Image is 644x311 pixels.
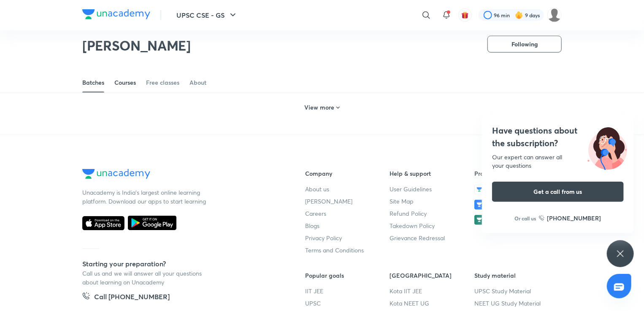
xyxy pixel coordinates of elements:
[390,197,475,206] a: Site Map
[305,221,390,230] a: Blogs
[189,72,206,93] a: About
[492,153,624,170] div: Our expert can answer all your questions
[474,200,559,210] a: Educator app
[539,214,601,223] a: [PHONE_NUMBER]
[390,271,475,280] h6: [GEOGRAPHIC_DATA]
[487,36,562,53] button: Following
[94,292,170,304] h5: Call [PHONE_NUMBER]
[474,169,559,178] h6: Products
[492,182,624,202] button: Get a call from us
[82,188,209,206] p: Unacademy is India’s largest online learning platform. Download our apps to start learning
[547,8,562,22] img: Kiran Saini
[390,233,475,242] a: Grievance Redressal
[474,185,484,195] img: Learner app
[82,78,104,87] div: Batches
[390,299,475,308] a: Kota NEET UG
[474,200,484,210] img: Educator app
[474,215,484,225] img: Parent app
[146,78,179,87] div: Free classes
[305,233,390,242] a: Privacy Policy
[461,11,469,19] img: avatar
[82,292,170,304] a: Call [PHONE_NUMBER]
[390,287,475,296] a: Kota IIT JEE
[171,7,243,24] button: UPSC CSE - GS
[474,271,559,280] h6: Study material
[82,72,104,93] a: Batches
[82,9,150,19] img: Company Logo
[305,209,326,218] span: Careers
[305,185,390,193] a: About us
[515,11,523,19] img: streak
[390,169,475,178] h6: Help & support
[515,214,536,222] p: Or call us
[305,103,335,112] h6: View more
[305,246,390,255] a: Terms and Conditions
[547,214,601,223] h6: [PHONE_NUMBER]
[82,169,278,181] a: Company Logo
[474,185,559,195] a: Learner app
[114,72,136,93] a: Courses
[511,40,538,48] span: Following
[82,169,150,179] img: Company Logo
[82,259,278,269] h5: Starting your preparation?
[305,299,390,308] a: UPSC
[390,221,475,230] a: Takedown Policy
[82,269,209,287] p: Call us and we will answer all your questions about learning on Unacademy
[114,78,136,87] div: Courses
[305,209,390,218] a: Careers
[82,9,150,21] a: Company Logo
[305,271,390,280] h6: Popular goals
[189,78,206,87] div: About
[492,124,624,150] h4: Have questions about the subscription?
[305,287,390,296] a: IIT JEE
[305,169,390,178] h6: Company
[474,215,559,225] a: Parent app
[82,37,191,54] h2: [PERSON_NAME]
[458,8,472,22] button: avatar
[474,299,559,308] a: NEET UG Study Material
[581,124,634,170] img: ttu_illustration_new.svg
[146,72,179,93] a: Free classes
[474,287,559,296] a: UPSC Study Material
[390,185,475,193] a: User Guidelines
[305,197,390,206] a: [PERSON_NAME]
[390,209,475,218] a: Refund Policy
